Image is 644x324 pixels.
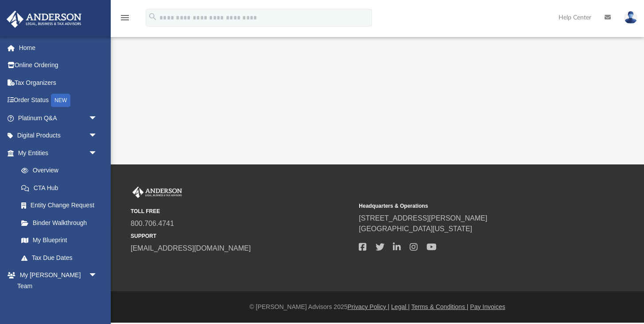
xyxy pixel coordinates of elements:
[6,39,111,57] a: Home
[12,179,111,197] a: CTA Hub
[111,302,644,312] div: © [PERSON_NAME] Advisors 2025
[6,74,111,91] a: Tax Organizers
[51,94,70,107] div: NEW
[391,303,410,310] a: Legal |
[120,12,130,23] i: menu
[6,91,111,110] a: Order StatusNEW
[89,144,106,162] span: arrow_drop_down
[6,144,111,162] a: My Entitiesarrow_drop_down
[6,109,111,127] a: Platinum Q&Aarrow_drop_down
[131,220,174,227] a: 800.706.4741
[120,17,130,23] a: menu
[6,57,111,74] a: Online Ordering
[359,202,581,210] small: Headquarters & Operations
[6,127,111,145] a: Digital Productsarrow_drop_down
[12,162,111,179] a: Overview
[348,303,390,310] a: Privacy Policy |
[359,214,487,222] a: [STREET_ADDRESS][PERSON_NAME]
[470,303,505,310] a: Pay Invoices
[89,127,106,145] span: arrow_drop_down
[131,232,353,240] small: SUPPORT
[4,11,84,28] img: Anderson Advisors Platinum Portal
[12,197,111,214] a: Entity Change Request
[89,109,106,127] span: arrow_drop_down
[6,267,106,295] a: My [PERSON_NAME] Teamarrow_drop_down
[148,12,158,22] i: search
[12,232,106,249] a: My Blueprint
[12,249,111,267] a: Tax Due Dates
[411,303,469,310] a: Terms & Conditions |
[624,11,637,24] img: User Pic
[359,225,472,233] a: [GEOGRAPHIC_DATA][US_STATE]
[131,244,251,252] a: [EMAIL_ADDRESS][DOMAIN_NAME]
[89,267,106,285] span: arrow_drop_down
[131,187,184,198] img: Anderson Advisors Platinum Portal
[131,207,353,215] small: TOLL FREE
[12,214,111,232] a: Binder Walkthrough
